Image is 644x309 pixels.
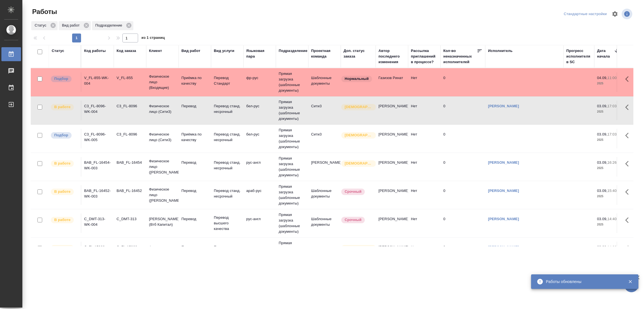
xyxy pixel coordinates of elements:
[597,76,607,80] p: 04.09,
[488,104,519,108] a: [PERSON_NAME]
[181,188,208,194] p: Перевод
[376,72,408,92] td: Газизов Ринат
[243,213,276,233] td: рус-англ
[149,158,176,175] p: Физическое лицо ([PERSON_NAME])
[411,48,438,65] div: Рассылка приглашений в процессе?
[54,245,70,251] p: В работе
[597,189,607,193] p: 03.09,
[117,132,143,137] div: C3_FL-8096
[376,185,408,205] td: [PERSON_NAME]
[52,48,64,54] div: Статус
[622,129,635,142] button: Здесь прячутся важные кнопки
[308,129,341,148] td: Сити3
[345,104,373,110] p: [DEMOGRAPHIC_DATA]
[308,185,341,205] td: Шаблонные документы
[622,242,635,255] button: Здесь прячутся важные кнопки
[597,48,614,59] div: Дата начала
[276,153,308,181] td: Прямая загрузка (шаблонные документы)
[50,132,78,139] div: Можно подбирать исполнителей
[181,160,208,165] p: Перевод
[624,279,636,284] button: Закрыть
[376,157,408,177] td: [PERSON_NAME]
[279,48,307,54] div: Подразделение
[408,157,441,177] td: Нет
[408,213,441,233] td: Нет
[441,242,485,261] td: 0
[597,217,607,221] p: 03.09,
[311,48,338,59] div: Проектная команда
[308,72,341,92] td: Шаблонные документы
[345,132,373,138] p: [DEMOGRAPHIC_DATA]
[54,189,70,194] p: В работе
[488,189,519,193] a: [PERSON_NAME]
[214,48,235,54] div: Вид услуги
[81,213,114,233] td: C_DMT-313-WK-004
[607,104,617,108] p: 17:03
[243,101,276,120] td: бел-рус
[31,7,57,16] span: Работы
[149,244,176,256] p: Физическое лицо (Сити)
[81,242,114,261] td: C_FL-15866-WK-009
[376,129,408,148] td: [PERSON_NAME]
[181,48,200,54] div: Вид работ
[408,242,441,261] td: Нет
[181,75,208,86] p: Приёмка по качеству
[488,160,519,165] a: [PERSON_NAME]
[546,279,620,284] div: Работы обновлены
[214,75,241,86] p: Перевод Стандарт
[117,48,136,54] div: Код заказа
[378,48,405,65] div: Автор последнего изменения
[345,161,373,166] p: [DEMOGRAPHIC_DATA]
[276,181,308,209] td: Прямая загрузка (шаблонные документы)
[608,7,622,21] span: Настроить таблицу
[54,217,70,223] p: В работе
[149,132,176,143] p: Физическое лицо (Сити3)
[441,213,485,233] td: 0
[54,104,70,110] p: В работе
[117,160,143,165] div: BAB_FL-16454
[117,103,143,109] div: C3_FL-8096
[622,157,635,170] button: Здесь прячутся важные кнопки
[50,188,78,196] div: Исполнитель выполняет работу
[441,157,485,177] td: 0
[214,215,241,232] p: Перевод высшего качества
[149,103,176,115] p: Физическое лицо (Сити3)
[488,48,513,54] div: Исполнитель
[81,101,114,120] td: C3_FL-8096-WK-004
[214,132,241,143] p: Перевод станд. несрочный
[376,213,408,233] td: [PERSON_NAME]
[246,48,273,59] div: Языковая пара
[276,125,308,153] td: Прямая загрузка (шаблонные документы)
[181,244,208,250] p: Перевод
[597,245,607,249] p: 03.09,
[597,104,607,108] p: 03.09,
[141,34,165,42] span: из 1 страниц
[597,137,619,143] p: 2025
[181,216,208,222] p: Перевод
[81,72,114,92] td: V_FL-855-WK-004
[81,157,114,177] td: BAB_FL-16454-WK-003
[149,74,176,91] p: Физическое лицо (Входящие)
[597,194,619,199] p: 2025
[441,185,485,205] td: 0
[308,101,341,120] td: Сити3
[50,244,78,252] div: Исполнитель выполняет работу
[50,75,78,83] div: Можно подбирать исполнителей
[308,213,341,233] td: Шаблонные документы
[95,23,124,28] p: Подразделение
[345,245,373,251] p: [DEMOGRAPHIC_DATA]
[31,21,58,30] div: Статус
[622,72,635,86] button: Здесь прячутся важные кнопки
[243,157,276,177] td: рус-англ
[243,129,276,148] td: бел-рус
[488,217,519,221] a: [PERSON_NAME]
[441,72,485,92] td: 0
[345,217,361,223] p: Срочный
[607,160,617,165] p: 16:26
[54,76,68,82] p: Подбор
[408,101,441,120] td: Нет
[276,68,308,96] td: Прямая загрузка (шаблонные документы)
[607,76,617,80] p: 11:00
[62,23,82,28] p: Вид работ
[376,101,408,120] td: [PERSON_NAME]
